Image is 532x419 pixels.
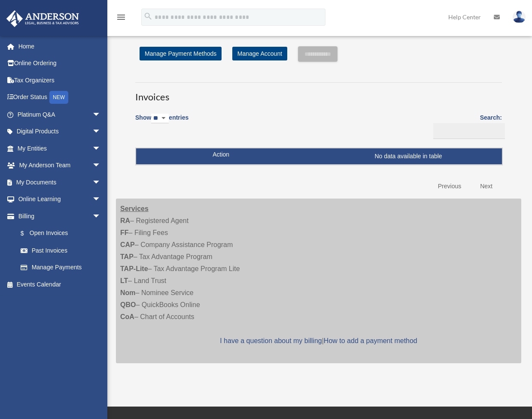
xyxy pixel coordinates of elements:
[120,301,136,308] strong: QBO
[92,208,109,225] span: arrow_drop_down
[92,157,109,175] span: arrow_drop_down
[116,15,126,22] a: menu
[6,55,114,72] a: Online Ordering
[6,106,114,123] a: Platinum Q&Aarrow_drop_down
[120,289,136,296] strong: Nom
[6,89,114,106] a: Order StatusNEW
[120,265,148,272] strong: TAP-Lite
[6,276,114,293] a: Events Calendar
[6,191,114,208] a: Online Learningarrow_drop_down
[25,228,30,239] span: $
[92,140,109,157] span: arrow_drop_down
[120,205,149,212] strong: Services
[12,242,109,259] a: Past Invoices
[433,123,505,139] input: Search:
[143,12,153,21] i: search
[430,112,502,139] label: Search:
[6,174,114,191] a: My Documentsarrow_drop_down
[232,47,287,60] a: Manage Account
[220,337,322,344] a: I have a question about my billing
[92,191,109,208] span: arrow_drop_down
[120,241,135,248] strong: CAP
[92,174,109,191] span: arrow_drop_down
[6,72,114,89] a: Tax Organizers
[135,112,188,132] label: Show entries
[120,335,517,347] p: |
[6,157,114,174] a: My Anderson Teamarrow_drop_down
[116,199,521,363] div: – Registered Agent – Filing Fees – Company Assistance Program – Tax Advantage Program – Tax Advan...
[140,47,222,60] a: Manage Payment Methods
[120,217,130,224] strong: RA
[120,253,134,260] strong: TAP
[12,225,105,242] a: $Open Invoices
[136,148,502,165] td: No data available in table
[6,123,114,140] a: Digital Productsarrow_drop_down
[12,259,109,276] a: Manage Payments
[92,106,109,124] span: arrow_drop_down
[135,82,502,104] h3: Invoices
[49,91,68,104] div: NEW
[6,38,114,55] a: Home
[151,114,169,124] select: Showentries
[474,178,499,195] a: Next
[120,229,129,236] strong: FF
[120,313,134,320] strong: CoA
[6,208,109,225] a: Billingarrow_drop_down
[513,11,526,23] img: User Pic
[432,178,468,195] a: Previous
[6,140,114,157] a: My Entitiesarrow_drop_down
[4,10,82,27] img: Anderson Advisors Platinum Portal
[92,123,109,141] span: arrow_drop_down
[324,337,417,344] a: How to add a payment method
[120,277,128,284] strong: LT
[116,12,126,22] i: menu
